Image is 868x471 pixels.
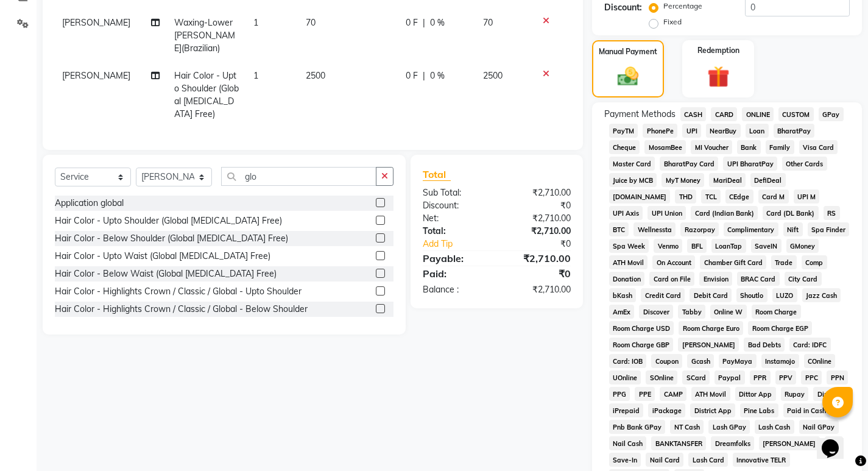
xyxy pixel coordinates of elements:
[609,321,674,335] span: Room Charge USD
[609,272,645,286] span: Donation
[609,222,629,236] span: BTC
[710,305,747,319] span: Online W
[414,212,496,225] div: Net:
[609,453,641,467] span: Save-In
[609,420,666,434] span: Pnb Bank GPay
[609,403,644,417] span: iPrepaid
[646,453,683,467] span: Nail Card
[414,225,496,238] div: Total:
[423,16,425,29] span: |
[824,206,840,220] span: RS
[691,387,730,401] span: ATH Movil
[771,255,797,269] span: Trade
[253,17,258,28] span: 1
[609,305,635,319] span: AmEx
[724,222,778,236] span: Complimentary
[737,272,780,286] span: BRAC Card
[609,140,640,154] span: Cheque
[414,251,496,266] div: Payable:
[670,420,704,434] span: NT Cash
[660,157,718,171] span: BharatPay Card
[808,222,850,236] span: Spa Finder
[783,222,803,236] span: Nift
[680,222,719,236] span: Razorpay
[782,157,827,171] span: Other Cards
[804,354,836,368] span: COnline
[682,370,710,384] span: SCard
[789,338,831,352] span: Card: IDFC
[510,238,580,250] div: ₹0
[414,199,496,212] div: Discount:
[744,338,785,352] span: Bad Debts
[819,107,844,121] span: GPay
[772,288,797,302] span: LUZO
[496,186,579,199] div: ₹2,710.00
[715,370,745,384] span: Paypal
[758,189,789,204] span: Card M
[690,288,732,302] span: Debit Card
[701,189,721,204] span: TCL
[654,239,682,253] span: Venmo
[496,251,579,266] div: ₹2,710.00
[687,354,714,368] span: Gcash
[609,288,637,302] span: bKash
[609,206,643,220] span: UPI Axis
[781,387,809,401] span: Rupay
[609,157,655,171] span: Master Card
[62,17,130,28] span: [PERSON_NAME]
[646,370,677,384] span: SOnline
[609,255,648,269] span: ATH Movil
[801,370,822,384] span: PPC
[648,403,685,417] span: iPackage
[678,305,705,319] span: Tabby
[609,436,647,450] span: Nail Cash
[723,157,777,171] span: UPI BharatPay
[414,283,496,296] div: Balance :
[663,1,702,12] label: Percentage
[647,206,686,220] span: UPI Union
[663,16,682,27] label: Fixed
[706,124,741,138] span: NearBuy
[609,124,638,138] span: PayTM
[599,46,657,57] label: Manual Payment
[609,338,674,352] span: Room Charge GBP
[700,255,766,269] span: Chamber Gift Card
[483,70,503,81] span: 2500
[813,387,841,401] span: Diners
[662,173,704,187] span: MyT Money
[711,107,737,121] span: CARD
[778,107,814,121] span: CUSTOM
[406,16,418,29] span: 0 F
[750,173,786,187] span: DefiDeal
[496,199,579,212] div: ₹0
[423,69,425,82] span: |
[496,225,579,238] div: ₹2,710.00
[733,453,790,467] span: Innovative TELR
[639,305,673,319] span: Discover
[774,124,815,138] span: BharatPay
[785,272,822,286] span: City Card
[697,45,739,56] label: Redemption
[609,387,630,401] span: PPG
[742,107,774,121] span: ONLINE
[719,354,757,368] span: PayMaya
[751,239,782,253] span: SaveIN
[604,1,642,14] div: Discount:
[496,212,579,225] div: ₹2,710.00
[414,238,510,250] a: Add Tip
[691,140,732,154] span: MI Voucher
[641,288,685,302] span: Credit Card
[652,255,695,269] span: On Account
[55,250,270,263] div: Hair Color - Upto Waist (Global [MEDICAL_DATA] Free)
[55,267,277,280] div: Hair Color - Below Waist (Global [MEDICAL_DATA] Free)
[496,283,579,296] div: ₹2,710.00
[827,370,848,384] span: PPN
[414,266,496,281] div: Paid:
[406,69,418,82] span: 0 F
[306,17,316,28] span: 70
[609,239,649,253] span: Spa Week
[802,255,827,269] span: Comp
[55,285,302,298] div: Hair Color - Highlights Crown / Classic / Global - Upto Shoulder
[761,354,799,368] span: Instamojo
[740,403,778,417] span: Pine Labs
